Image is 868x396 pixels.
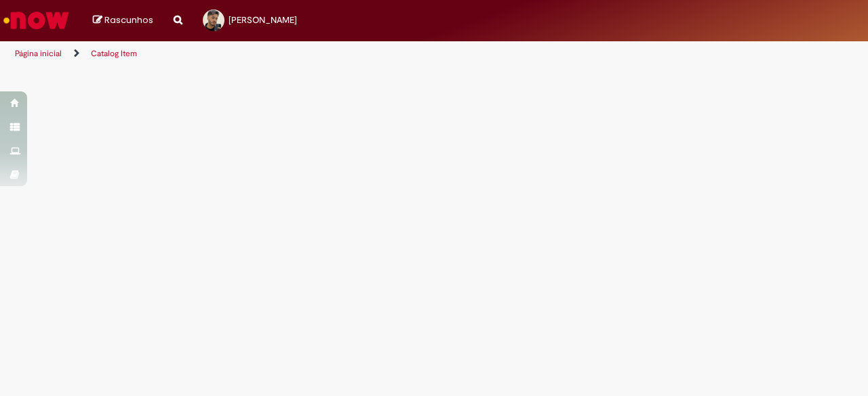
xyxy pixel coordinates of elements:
span: [PERSON_NAME] [229,14,297,26]
img: ServiceNow [1,7,71,34]
a: Página inicial [15,48,62,59]
ul: Trilhas de página [10,41,568,66]
a: Rascunhos [93,14,153,27]
a: Catalog Item [91,48,137,59]
span: Rascunhos [104,14,153,26]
